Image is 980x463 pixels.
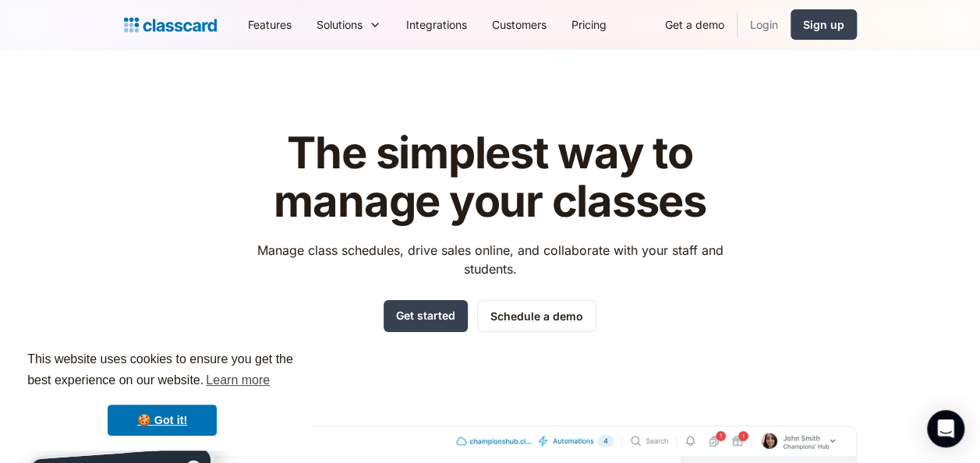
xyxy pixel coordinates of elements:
h1: The simplest way to manage your classes [242,129,738,225]
a: Schedule a demo [477,300,596,332]
a: Sign up [791,9,857,40]
div: cookieconsent [12,335,312,451]
a: Pricing [559,7,619,42]
a: Customers [479,7,559,42]
a: dismiss cookie message [108,405,217,436]
a: home [124,14,217,36]
a: Integrations [394,7,479,42]
div: Solutions [304,7,394,42]
a: Get started [384,300,468,332]
a: Get a demo [653,7,737,42]
a: learn more about cookies [203,369,272,392]
div: Solutions [317,16,363,33]
div: Sign up [803,16,844,33]
span: This website uses cookies to ensure you get the best experience on our website. [27,350,297,392]
a: Login [738,7,791,42]
p: Manage class schedules, drive sales online, and collaborate with your staff and students. [242,241,738,278]
div: Open Intercom Messenger [927,410,964,447]
a: Features [235,7,304,42]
